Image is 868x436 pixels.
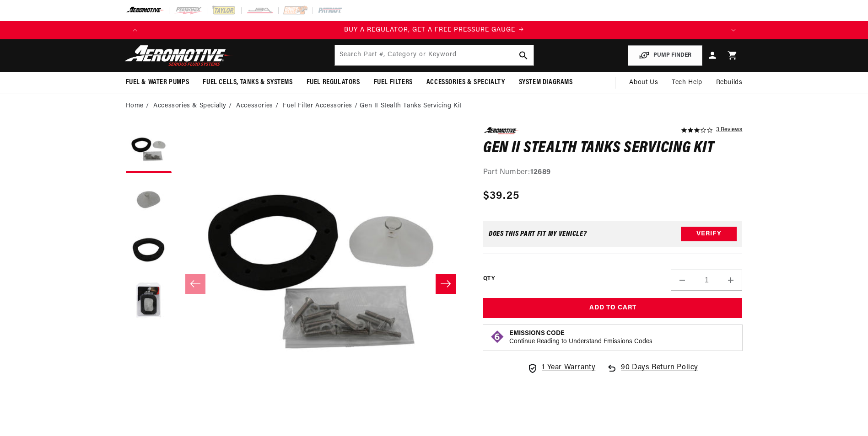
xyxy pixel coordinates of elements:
span: 1 Year Warranty [542,362,595,374]
strong: Emissions Code [509,330,565,337]
img: Emissions code [490,330,505,344]
a: Accessories [236,101,273,111]
label: QTY [483,275,495,283]
summary: Rebuilds [709,72,749,94]
button: Verify [681,227,737,241]
div: Part Number: [483,167,743,179]
button: PUMP FINDER [628,45,702,66]
a: 3 reviews [716,127,742,133]
span: Fuel Regulators [307,78,360,87]
summary: System Diagrams [512,72,580,93]
button: Load image 4 in gallery view [126,278,172,324]
slideshow-component: Translation missing: en.sections.announcements.announcement_bar [103,21,766,39]
button: search button [513,45,534,65]
span: 90 Days Return Policy [621,362,698,383]
button: Add to Cart [483,298,743,319]
nav: breadcrumbs [126,101,743,111]
a: Home [126,101,144,111]
span: BUY A REGULATOR, GET A FREE PRESSURE GAUGE [344,27,515,33]
strong: 12689 [530,169,551,176]
li: Accessories & Specialty [153,101,234,111]
summary: Tech Help [665,72,709,94]
div: 1 of 4 [144,25,724,35]
summary: Fuel Filters [367,72,420,93]
div: Announcement [144,25,724,35]
span: System Diagrams [519,78,573,87]
a: 90 Days Return Policy [606,362,698,383]
summary: Fuel Cells, Tanks & Systems [196,72,299,93]
p: Continue Reading to Understand Emissions Codes [509,338,652,346]
li: Gen II Stealth Tanks Servicing Kit [360,101,461,111]
input: Search by Part Number, Category or Keyword [335,45,534,65]
summary: Accessories & Specialty [420,72,512,93]
button: Slide right [436,274,456,294]
span: Rebuilds [716,78,743,88]
div: Does This part fit My vehicle? [489,230,587,238]
span: Accessories & Specialty [426,78,505,87]
span: Fuel & Water Pumps [126,78,189,87]
a: 1 Year Warranty [527,362,595,374]
a: Fuel Filter Accessories [283,101,352,111]
a: BUY A REGULATOR, GET A FREE PRESSURE GAUGE [144,25,724,35]
button: Load image 3 in gallery view [126,228,172,273]
h1: Gen II Stealth Tanks Servicing Kit [483,141,743,156]
summary: Fuel Regulators [300,72,367,93]
button: Slide left [185,274,205,294]
img: Aeromotive [122,45,237,66]
button: Load image 1 in gallery view [126,127,172,173]
summary: Fuel & Water Pumps [119,72,196,93]
a: About Us [622,72,665,94]
button: Translation missing: en.sections.announcements.previous_announcement [126,21,144,39]
span: About Us [629,79,658,86]
span: Fuel Filters [374,78,413,87]
button: Translation missing: en.sections.announcements.next_announcement [724,21,743,39]
span: $39.25 [483,188,520,204]
span: Tech Help [672,78,702,88]
span: Fuel Cells, Tanks & Systems [203,78,292,87]
button: Emissions CodeContinue Reading to Understand Emissions Codes [509,330,652,346]
button: Load image 2 in gallery view [126,177,172,223]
